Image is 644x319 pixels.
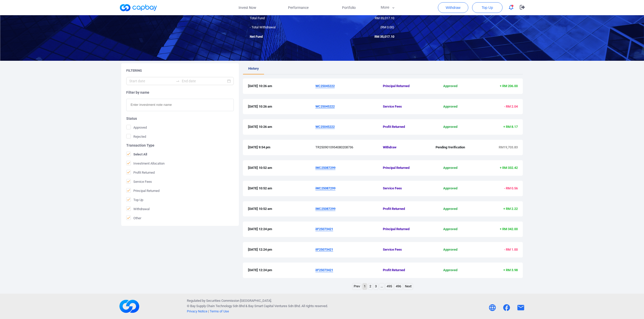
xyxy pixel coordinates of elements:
[248,304,300,308] span: Bay Smart Capital Ventures Sdn Bhd
[126,179,152,184] span: Service Fees
[383,227,428,232] span: Principal Returned
[404,283,413,290] a: Next page
[248,124,315,130] span: [DATE] 10:26 am
[315,248,333,251] u: iIF25073421
[246,25,322,30] div: - Total Withdrawal
[374,35,394,38] span: RM 35,017.10
[288,5,309,10] span: Performance
[126,215,141,221] span: Other
[126,152,147,157] span: Select All
[428,206,473,212] span: Approved
[126,143,234,148] h5: Transaction Type
[428,165,473,171] span: Approved
[428,268,473,273] span: Approved
[126,188,159,193] span: Principal Returned
[126,99,234,111] input: Enter investment note name
[472,2,503,13] button: Top Up
[246,34,322,39] div: Net Fund
[126,125,147,130] span: Approved
[363,283,367,290] a: Page 1 is your current page
[438,2,468,13] button: Withdraw
[428,124,473,130] span: Approved
[129,78,174,84] input: Start date
[352,283,361,290] a: Previous page
[315,166,335,170] u: iWC25087299
[248,84,315,89] span: [DATE] 10:26 am
[428,247,473,252] span: Approved
[176,79,180,83] span: swap-right
[187,298,328,314] p: Regulated by Securities Commission [GEOGRAPHIC_DATA]. © Bay Supply Chain Technology Sdn Bhd & . A...
[395,283,402,290] a: Page 496
[315,186,335,190] u: iWC25087299
[500,166,518,170] span: + RM 332.42
[381,25,393,29] span: RM 0.00
[428,104,473,109] span: Approved
[375,16,394,20] span: RM 35,017.10
[315,125,335,129] u: WC25045222
[383,145,428,150] span: Withdraw
[248,268,315,273] span: [DATE] 12:24 pm
[248,165,315,171] span: [DATE] 10:52 am
[119,296,139,316] img: footerLogo
[428,84,473,89] span: Approved
[126,134,146,139] span: Rejected
[315,227,333,231] u: iIF25073421
[315,207,335,211] u: iWC25087299
[500,227,518,231] span: + RM 342.00
[187,309,207,313] a: Privacy Notice
[383,124,428,130] span: Profit Returned
[126,206,150,211] span: Withdrawal
[379,283,384,290] a: ...
[503,268,518,272] span: + RM 3.98
[504,105,518,108] span: - RM 2.04
[383,84,428,89] span: Principal Returned
[368,283,372,290] a: Page 2
[315,268,333,272] u: iIF25073421
[383,186,428,191] span: Service Fees
[500,84,518,88] span: + RM 206.00
[315,105,335,108] u: WC25045222
[428,145,473,150] span: Pending Verification
[126,197,143,202] span: Top Up
[383,268,428,273] span: Profit Returned
[504,186,518,190] span: - RM 0.56
[126,116,234,121] h5: Status
[126,68,142,73] h5: Filtering
[210,309,229,313] a: Terms of Use
[383,206,428,212] span: Profit Returned
[383,247,428,252] span: Service Fees
[499,145,518,149] span: RM19,703.83
[248,145,315,150] span: [DATE] 9:54 pm
[248,206,315,212] span: [DATE] 10:52 am
[504,248,518,251] span: - RM 1.00
[126,90,234,95] h5: Filter by name
[248,247,315,252] span: [DATE] 12:24 pm
[246,16,322,21] div: Total Fund
[383,165,428,171] span: Principal Returned
[126,161,165,166] span: Investment Allocation
[322,25,398,30] div: ( )
[503,207,518,211] span: + RM 2.22
[126,170,155,175] span: Profit Returned
[248,186,315,191] span: [DATE] 10:52 am
[383,104,428,109] span: Service Fees
[482,5,493,10] span: Top Up
[428,227,473,232] span: Approved
[248,227,315,232] span: [DATE] 12:24 pm
[248,67,259,70] span: History
[248,104,315,109] span: [DATE] 10:26 am
[176,79,180,83] span: to
[374,283,378,290] a: Page 3
[182,78,226,84] input: End date
[428,186,473,191] span: Approved
[315,145,383,150] span: TR2509010954080208736
[315,84,335,88] u: WC25045222
[503,125,518,129] span: + RM 8.17
[342,5,356,10] span: Portfolio
[385,283,393,290] a: Page 495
